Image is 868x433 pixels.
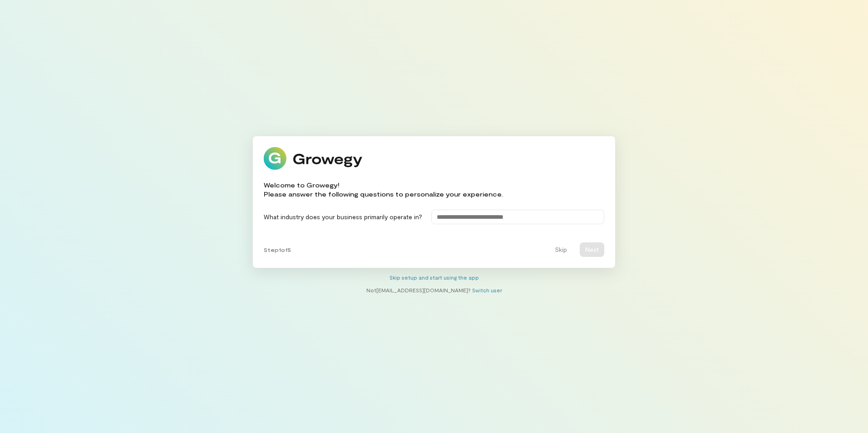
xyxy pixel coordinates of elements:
img: Growegy logo [264,147,363,170]
button: Skip [549,242,572,257]
span: Step 1 of 5 [264,246,291,253]
label: What industry does your business primarily operate in? [264,212,422,221]
a: Skip setup and start using the app [390,274,479,280]
div: Welcome to Growegy! Please answer the following questions to personalize your experience. [264,181,503,199]
button: Next [580,242,604,257]
a: Switch user [472,287,502,293]
span: Not [EMAIL_ADDRESS][DOMAIN_NAME] ? [366,287,471,293]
